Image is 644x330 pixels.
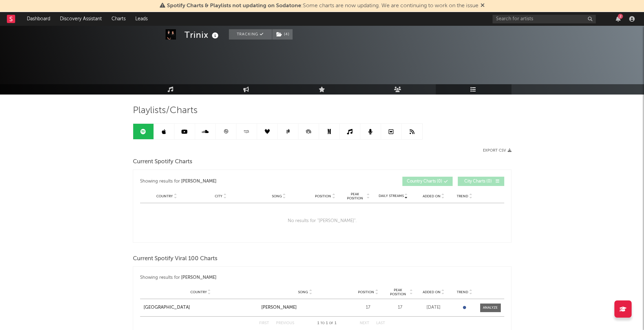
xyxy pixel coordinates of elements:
[493,15,596,23] input: Search for artists
[423,194,441,198] span: Added On
[156,194,173,198] span: Country
[360,321,369,325] button: Next
[181,177,217,186] div: [PERSON_NAME]
[618,14,623,19] div: 2
[261,304,349,311] a: [PERSON_NAME]
[181,274,217,282] div: [PERSON_NAME]
[229,29,272,40] button: Tracking
[298,290,308,294] span: Song
[315,194,331,198] span: Position
[167,3,478,9] span: : Some charts are now updating. We are continuing to work on the issue
[140,203,504,239] div: No results for " [PERSON_NAME] ".
[272,29,293,40] button: (4)
[215,194,222,198] span: City
[457,194,468,198] span: Trend
[133,158,192,166] span: Current Spotify Charts
[133,107,198,115] span: Playlists/Charts
[353,304,384,311] div: 17
[329,322,333,325] span: of
[358,290,374,294] span: Position
[22,12,55,26] a: Dashboard
[276,321,294,325] button: Previous
[387,304,413,311] div: 17
[55,12,107,26] a: Discovery Assistant
[423,290,441,294] span: Added On
[144,304,258,311] a: [GEOGRAPHIC_DATA]
[107,12,130,26] a: Charts
[416,304,451,311] div: [DATE]
[402,177,453,186] button: Country Charts(0)
[308,319,346,328] div: 1 1 1
[259,321,269,325] button: First
[140,274,322,282] div: Showing results for
[272,194,282,198] span: Song
[130,12,152,26] a: Leads
[133,255,218,263] span: Current Spotify Viral 100 Charts
[616,16,621,22] button: 2
[457,290,468,294] span: Trend
[387,288,409,296] span: Peak Position
[184,29,220,41] div: Trinix
[167,3,301,9] span: Spotify Charts & Playlists not updating on Sodatone
[407,179,442,184] span: Country Charts ( 0 )
[261,304,297,311] div: [PERSON_NAME]
[144,304,190,311] div: [GEOGRAPHIC_DATA]
[481,3,485,9] span: Dismiss
[272,29,293,40] span: ( 4 )
[379,194,404,199] span: Daily Streams
[140,177,322,186] div: Showing results for
[320,322,325,325] span: to
[376,321,385,325] button: Last
[344,192,366,200] span: Peak Position
[483,148,511,153] button: Export CSV
[462,179,494,184] span: City Charts ( 0 )
[458,177,504,186] button: City Charts(0)
[190,290,207,294] span: Country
